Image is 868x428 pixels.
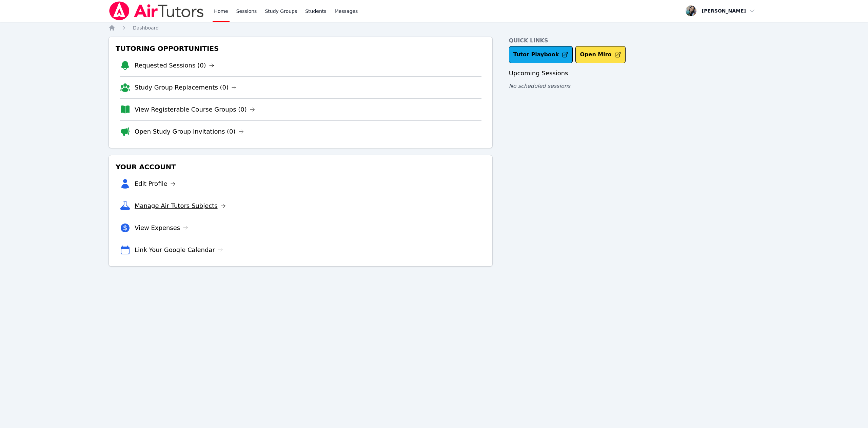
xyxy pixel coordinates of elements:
a: Open Study Group Invitations (0) [135,127,244,136]
h3: Upcoming Sessions [509,69,759,78]
a: Dashboard [133,24,159,31]
h3: Your Account [114,161,487,173]
a: Requested Sessions (0) [135,61,214,70]
a: View Expenses [135,223,188,233]
a: Manage Air Tutors Subjects [135,201,226,211]
span: No scheduled sessions [509,83,570,89]
nav: Breadcrumb [108,24,759,31]
a: Tutor Playbook [509,46,573,63]
img: Air Tutors [108,1,204,20]
a: View Registerable Course Groups (0) [135,105,255,114]
span: Messages [335,8,358,15]
a: Study Group Replacements (0) [135,83,237,92]
a: Edit Profile [135,179,176,189]
span: Dashboard [133,25,159,31]
button: Open Miro [575,46,625,63]
h4: Quick Links [509,37,759,45]
a: Link Your Google Calendar [135,245,223,255]
h3: Tutoring Opportunities [114,42,487,55]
